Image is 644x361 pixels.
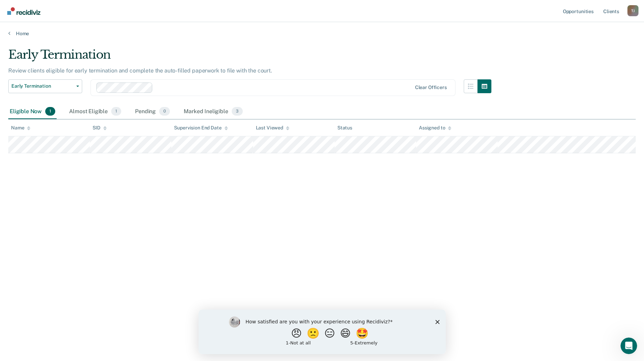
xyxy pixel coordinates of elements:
[11,125,30,131] div: Name
[8,30,636,37] a: Home
[337,125,352,131] div: Status
[8,67,272,74] p: Review clients eligible for early termination and complete the auto-filled paperwork to file with...
[159,107,170,116] span: 0
[93,125,107,131] div: SID
[134,104,171,119] div: Pending0
[182,104,244,119] div: Marked Ineligible3
[8,48,491,67] div: Early Termination
[256,125,289,131] div: Last Viewed
[627,5,638,16] button: Profile dropdown button
[7,7,40,15] img: Recidiviz
[199,310,446,354] iframe: Survey by Kim from Recidiviz
[8,79,82,93] button: Early Termination
[8,104,57,119] div: Eligible Now1
[627,5,638,16] div: T J
[45,107,55,116] span: 1
[415,85,447,90] div: Clear officers
[111,107,121,116] span: 1
[68,104,123,119] div: Almost Eligible1
[174,125,228,131] div: Supervision End Date
[419,125,451,131] div: Assigned to
[621,338,637,354] iframe: Intercom live chat
[11,83,74,89] span: Early Termination
[232,107,243,116] span: 3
